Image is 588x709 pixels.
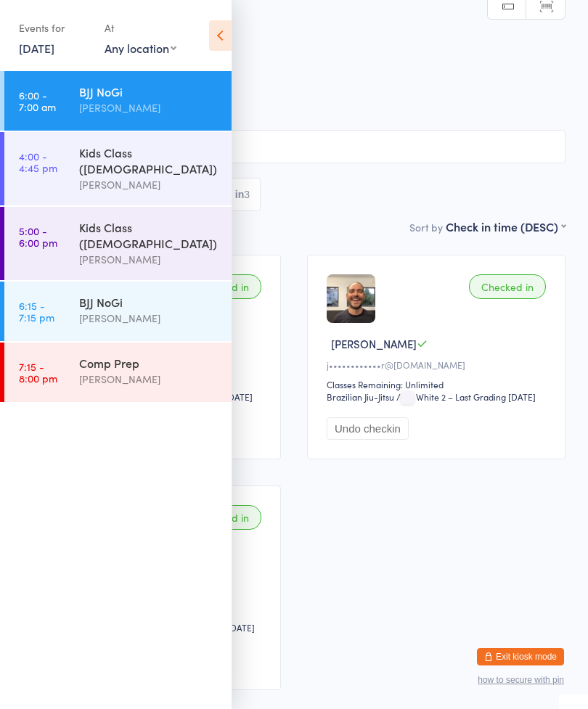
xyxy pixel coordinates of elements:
[79,251,219,268] div: [PERSON_NAME]
[244,189,250,200] div: 3
[327,358,550,371] div: j••••••••••••r@[DOMAIN_NAME]
[79,99,219,116] div: [PERSON_NAME]
[331,336,417,351] span: [PERSON_NAME]
[19,300,54,323] time: 6:15 - 7:15 pm
[409,220,443,234] label: Sort by
[79,371,219,388] div: [PERSON_NAME]
[19,89,56,112] time: 6:00 - 7:00 am
[327,417,409,440] button: Undo checkin
[477,648,564,665] button: Exit kiosk mode
[79,294,219,310] div: BJJ NoGi
[79,176,219,193] div: [PERSON_NAME]
[23,20,565,44] h2: BJJ NoGi Check-in
[19,16,90,40] div: Events for
[396,390,536,403] span: / White 2 – Last Grading [DATE]
[79,219,219,251] div: Kids Class ([DEMOGRAPHIC_DATA])
[23,52,543,66] span: [DATE] 6:00am
[105,16,176,40] div: At
[23,66,543,81] span: [PERSON_NAME]
[79,355,219,371] div: Comp Prep
[19,361,57,384] time: 7:15 - 8:00 pm
[4,132,232,205] a: 4:00 -4:45 pmKids Class ([DEMOGRAPHIC_DATA])[PERSON_NAME]
[4,282,232,341] a: 6:15 -7:15 pmBJJ NoGi[PERSON_NAME]
[19,40,54,56] a: [DATE]
[23,81,543,95] span: Insight Jiu Jitsu Academy
[79,310,219,327] div: [PERSON_NAME]
[469,274,546,299] div: Checked in
[19,150,57,173] time: 4:00 - 4:45 pm
[4,207,232,280] a: 5:00 -6:00 pmKids Class ([DEMOGRAPHIC_DATA])[PERSON_NAME]
[4,71,232,131] a: 6:00 -7:00 amBJJ NoGi[PERSON_NAME]
[4,343,232,402] a: 7:15 -8:00 pmComp Prep[PERSON_NAME]
[327,274,375,323] img: image1729454207.png
[327,378,550,390] div: Classes Remaining: Unlimited
[23,95,565,110] span: Brazilian Jiu-Jitsu
[79,83,219,99] div: BJJ NoGi
[19,225,57,248] time: 5:00 - 6:00 pm
[446,218,565,234] div: Check in time (DESC)
[478,675,564,685] button: how to secure with pin
[327,390,394,403] div: Brazilian Jiu-Jitsu
[23,130,565,163] input: Search
[105,40,176,56] div: Any location
[79,144,219,176] div: Kids Class ([DEMOGRAPHIC_DATA])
